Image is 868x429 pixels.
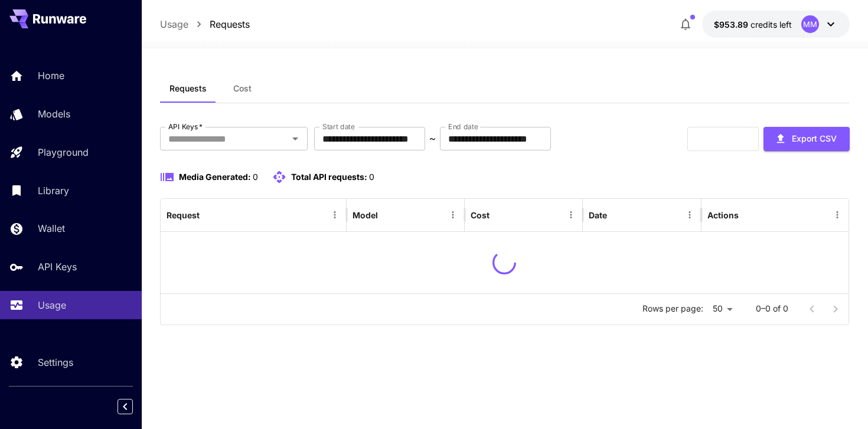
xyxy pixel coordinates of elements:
div: Date [589,210,607,220]
button: Collapse sidebar [118,399,133,414]
span: Requests [169,83,207,94]
span: Media Generated: [179,172,251,182]
p: Playground [38,145,89,159]
span: 0 [369,172,374,182]
a: Requests [210,17,250,31]
p: Models [38,107,70,121]
span: Cost [233,83,252,94]
button: Menu [327,207,343,223]
button: Export CSV [763,127,850,151]
div: Collapse sidebar [126,396,142,417]
nav: breadcrumb [160,17,250,31]
div: 50 [708,300,737,317]
div: MM [801,15,819,33]
span: $953.89 [714,19,750,30]
p: API Keys [38,260,77,274]
div: Model [353,210,378,220]
div: Cost [471,210,490,220]
span: credits left [750,19,792,30]
button: Sort [491,207,507,223]
button: Open [287,130,304,147]
button: Menu [829,207,846,223]
button: Sort [608,207,625,223]
p: ~ [429,132,436,146]
span: 0 [253,172,258,182]
button: Menu [445,207,461,223]
label: Start date [322,122,355,132]
button: Menu [563,207,579,223]
button: Sort [201,207,217,223]
p: Wallet [38,221,65,235]
div: Request [167,210,200,220]
a: Usage [160,17,188,31]
button: Menu [681,207,698,223]
p: Usage [38,298,66,312]
div: Actions [707,210,739,220]
div: $953.88765 [714,18,792,31]
label: API Keys [168,122,203,132]
label: End date [448,122,478,132]
p: Home [38,68,64,83]
p: Rows per page: [642,303,703,315]
button: $953.88765MM [702,11,850,38]
button: Sort [379,207,396,223]
p: 0–0 of 0 [756,303,788,315]
p: Library [38,184,69,198]
p: Settings [38,355,73,369]
span: Total API requests: [291,172,367,182]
